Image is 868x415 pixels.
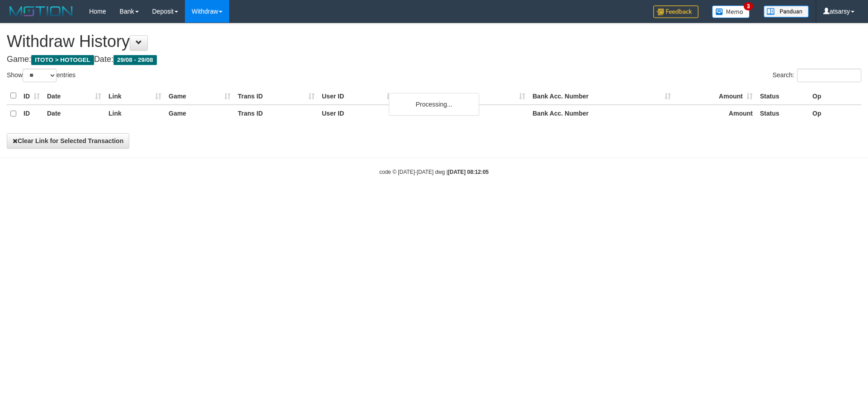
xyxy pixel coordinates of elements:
strong: [DATE] 08:12:05 [448,169,489,175]
select: Showentries [23,69,57,82]
th: Trans ID [234,87,318,105]
th: Date [43,87,105,105]
input: Search: [797,69,861,82]
div: Processing... [389,93,479,116]
span: 29/08 - 29/08 [113,55,157,65]
th: Amount [675,105,756,122]
button: Clear Link for Selected Transaction [7,133,129,149]
span: ITOTO > HOTOGEL [31,55,94,65]
th: Date [43,105,105,122]
th: User ID [318,105,396,122]
img: panduan.png [764,5,809,18]
th: Status [756,87,809,105]
img: Feedback.jpg [653,5,698,18]
label: Show entries [7,69,75,82]
th: Bank Acc. Number [529,87,675,105]
th: Trans ID [234,105,318,122]
h1: Withdraw History [7,33,861,51]
h4: Game: Date: [7,55,861,64]
th: Op [809,105,861,122]
th: ID [20,105,43,122]
th: Game [165,87,234,105]
label: Search: [773,69,861,82]
img: MOTION_logo.png [7,5,75,18]
th: ID [20,87,43,105]
th: Bank Acc. Name [396,87,529,105]
th: Link [105,87,165,105]
th: Amount [675,87,756,105]
th: Link [105,105,165,122]
img: Button%20Memo.svg [712,5,750,18]
th: User ID [318,87,396,105]
th: Status [756,105,809,122]
th: Game [165,105,234,122]
small: code © [DATE]-[DATE] dwg | [379,169,489,175]
span: 3 [744,2,753,10]
th: Op [809,87,861,105]
th: Bank Acc. Number [529,105,675,122]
